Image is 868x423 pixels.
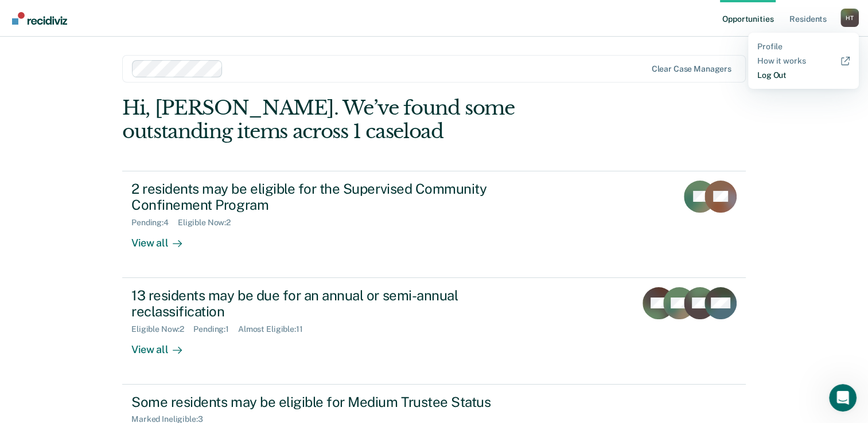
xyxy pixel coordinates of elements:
img: Recidiviz [12,12,67,25]
div: H T [840,9,859,27]
a: 13 residents may be due for an annual or semi-annual reclassificationEligible Now:2Pending:1Almos... [122,278,746,385]
div: View all [131,228,196,250]
a: Profile [757,42,850,52]
div: 13 residents may be due for an annual or semi-annual reclassification [131,287,534,320]
div: Eligible Now : 2 [131,324,193,334]
div: Eligible Now : 2 [178,218,240,228]
div: Almost Eligible : 11 [238,324,312,334]
div: Some residents may be eligible for Medium Trustee Status [131,394,534,410]
div: Hi, [PERSON_NAME]. We’ve found some outstanding items across 1 caseload [122,96,621,143]
div: Clear case managers [652,64,731,74]
div: Pending : 1 [193,324,238,334]
a: How it works [757,56,850,66]
a: 2 residents may be eligible for the Supervised Community Confinement ProgramPending:4Eligible Now... [122,171,746,278]
div: Pending : 4 [131,218,178,228]
button: Profile dropdown button [840,9,859,27]
iframe: Intercom live chat [829,384,857,412]
a: Log Out [757,70,850,80]
div: 2 residents may be eligible for the Supervised Community Confinement Program [131,181,534,214]
div: View all [131,334,196,357]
